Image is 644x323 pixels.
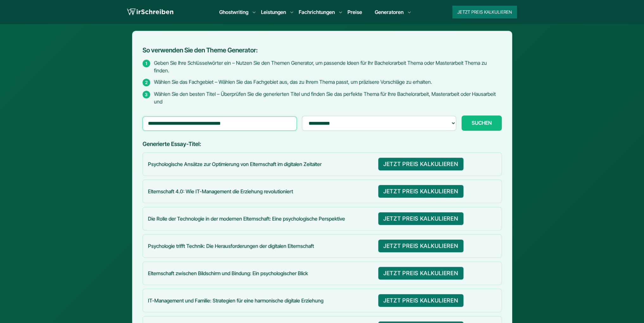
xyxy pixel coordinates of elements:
h2: So verwenden Sie den Theme Generator: [143,47,502,54]
span: 1 [143,60,150,67]
p: Psychologische Ansätze zur Optimierung von Elternschaft im digitalen Zeitalter [148,161,373,168]
button: JETZT PREIS KALKULIEREN [378,267,463,280]
li: Wählen Sie den besten Titel – Überprüfen Sie die generierten Titel und finden Sie das perfekte Th... [143,90,502,105]
a: Preise [348,9,362,15]
span: SUCHEN [472,120,492,126]
button: JETZT PREIS KALKULIEREN [378,294,463,307]
button: JETZT PREIS KALKULIEREN [378,212,463,225]
button: JETZT PREIS KALKULIEREN [378,185,463,198]
span: 2 [143,79,150,86]
li: Geben Sie Ihre Schlüsselwörter ein – Nutzen Sie den Themen Generator, um passende Ideen für Ihr B... [143,59,502,74]
p: Psychologie trifft Technik: Die Herausforderungen der digitalen Elternschaft [148,242,373,249]
p: Elternschaft 4.0: Wie IT-Management die Erziehung revolutioniert [148,188,373,195]
button: Jetzt Preis kalkulieren [452,6,517,18]
button: JETZT PREIS KALKULIEREN [378,240,463,252]
button: JETZT PREIS KALKULIEREN [378,158,463,170]
p: IT-Management und Familie: Strategien für eine harmonische digitale Erziehung [148,297,373,304]
a: Leistungen [261,8,286,16]
a: Generatoren [375,8,404,16]
a: Ghostwriting [219,8,248,16]
button: SUCHEN [462,115,502,131]
h3: Generierte Essay-Titel: [143,141,502,148]
p: Elternschaft zwischen Bildschirm und Bindung: Ein psychologischer Blick [148,270,373,277]
span: 3 [143,91,150,98]
li: Wählen Sie das Fachgebiet – Wählen Sie das Fachgebiet aus, das zu Ihrem Thema passt, um präzisere... [143,78,502,86]
p: Die Rolle der Technologie in der modernen Elternschaft: Eine psychologische Perspektive [148,215,373,222]
a: Fachrichtungen [299,8,335,16]
img: logo wirschreiben [127,7,173,17]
